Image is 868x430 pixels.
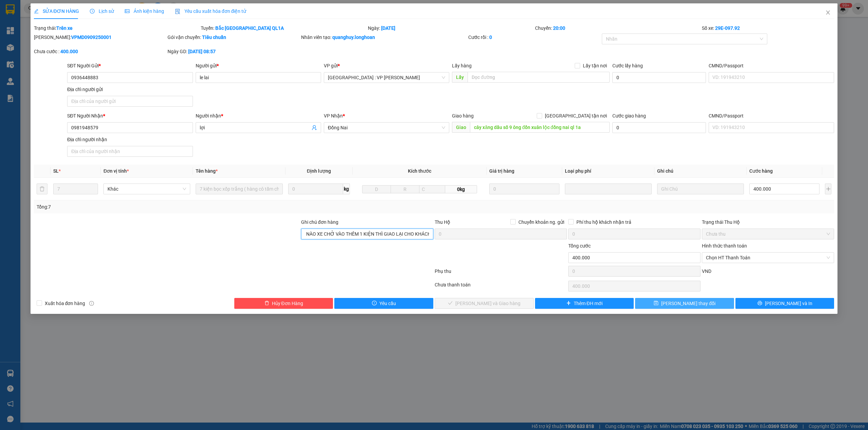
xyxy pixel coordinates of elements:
[53,168,59,174] span: SL
[67,112,193,120] div: SĐT Người Nhận
[60,49,78,54] b: 400.000
[470,122,610,133] input: Dọc đường
[372,301,377,306] span: exclamation-circle
[71,35,112,40] b: VPMD0909250001
[196,112,321,120] div: Người nhận
[125,8,164,14] span: Ảnh kiện hàng
[67,96,193,107] input: Địa chỉ của người gửi
[196,62,321,69] div: Người gửi
[56,25,73,31] b: Trên xe
[542,112,610,120] span: [GEOGRAPHIC_DATA] tận nơi
[328,72,445,83] span: Hà Nội : VP Nam Từ Liêm
[379,300,396,307] span: Yêu cầu
[568,243,591,249] span: Tổng cước
[33,24,200,32] div: Trạng thái:
[709,62,834,69] div: CMND/Passport
[701,24,835,32] div: Số xe:
[367,24,534,32] div: Ngày:
[215,25,284,31] b: Bắc [GEOGRAPHIC_DATA] QL1A
[37,184,47,194] button: delete
[67,86,193,93] div: Địa chỉ người gửi
[391,185,419,193] input: R
[654,301,658,306] span: save
[825,184,831,194] button: plus
[419,185,445,193] input: C
[574,218,634,226] span: Phí thu hộ khách nhận trả
[234,298,333,309] button: deleteHủy Đơn Hàng
[103,168,129,174] span: Đơn vị tính
[202,35,226,40] b: Tiêu chuẩn
[34,9,39,14] span: edit
[42,300,88,307] span: Xuất hóa đơn hàng
[175,8,246,14] span: Yêu cầu xuất hóa đơn điện tử
[612,72,706,83] input: Cước lấy hàng
[332,35,375,40] b: quanghuy.longhoan
[562,165,654,178] th: Loại phụ phí
[612,63,643,68] label: Cước lấy hàng
[468,72,610,83] input: Dọc đường
[534,24,702,32] div: Chuyến:
[324,113,343,119] span: VP Nhận
[574,300,603,307] span: Thêm ĐH mới
[125,9,130,14] span: picture
[175,9,180,14] img: icon
[765,300,812,307] span: [PERSON_NAME] và In
[34,8,79,14] span: SỬA ĐƠN HÀNG
[381,25,395,31] b: [DATE]
[167,48,300,55] div: Ngày GD:
[516,218,567,226] span: Chuyển khoản ng. gửi
[301,229,433,239] input: Ghi chú đơn hàng
[328,123,445,133] span: Đồng Nai
[188,49,216,54] b: [DATE] 08:57
[661,300,715,307] span: [PERSON_NAME] thay đổi
[825,10,831,15] span: close
[612,122,706,133] input: Cước giao hàng
[343,184,350,194] span: kg
[324,62,449,69] div: VP gửi
[702,218,834,226] div: Trạng thái Thu Hộ
[89,301,94,306] span: info-circle
[301,34,467,41] div: Nhân viên tạo:
[452,63,472,68] span: Lấy hàng
[818,3,837,22] button: Close
[435,219,450,225] span: Thu Hộ
[67,62,193,69] div: SĐT Người Gửi
[468,34,600,41] div: Cước rồi :
[362,185,391,193] input: D
[200,24,367,32] div: Tuyến:
[307,168,331,174] span: Định lượng
[612,113,646,119] label: Cước giao hàng
[445,185,477,193] span: 0kg
[107,184,186,194] span: Khác
[657,184,744,194] input: Ghi Chú
[706,253,830,263] span: Chọn HT Thanh Toán
[34,34,166,41] div: [PERSON_NAME]:
[408,168,431,174] span: Kích thước
[553,25,565,31] b: 20:00
[702,243,747,249] label: Hình thức thanh toán
[566,301,571,306] span: plus
[196,168,218,174] span: Tên hàng
[735,298,834,309] button: printer[PERSON_NAME] và In
[709,112,834,120] div: CMND/Passport
[67,136,193,143] div: Địa chỉ người nhận
[312,125,317,130] span: user-add
[34,48,166,55] div: Chưa cước :
[580,62,610,69] span: Lấy tận nơi
[434,267,568,279] div: Phụ thu
[535,298,634,309] button: plusThêm ĐH mới
[167,34,300,41] div: Gói vận chuyển:
[37,203,335,211] div: Tổng: 7
[706,229,830,239] span: Chưa thu
[757,301,762,306] span: printer
[67,146,193,157] input: Địa chỉ của người nhận
[196,184,282,194] input: VD: Bàn, Ghế
[702,268,711,274] span: VND
[452,122,470,133] span: Giao
[489,168,514,174] span: Giá trị hàng
[715,25,740,31] b: 29E-097.92
[264,301,269,306] span: delete
[90,9,95,14] span: clock-circle
[452,113,474,119] span: Giao hàng
[452,72,468,83] span: Lấy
